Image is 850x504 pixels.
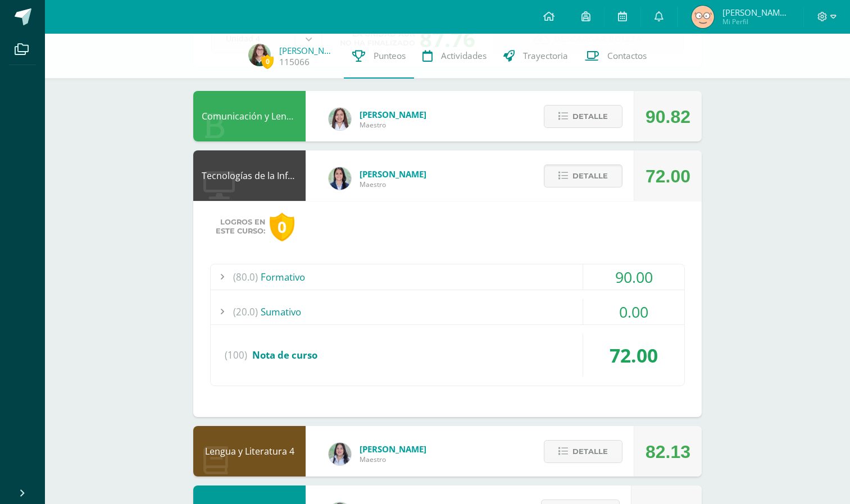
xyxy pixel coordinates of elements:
[607,50,647,62] span: Contactos
[360,120,426,130] span: Maestro
[722,17,790,26] span: Mi Perfil
[329,443,351,465] img: df6a3bad71d85cf97c4a6d1acf904499.png
[261,54,274,68] span: 0
[216,218,265,236] span: Logros en este curso:
[360,443,426,455] span: [PERSON_NAME]
[544,164,622,187] button: Detalle
[193,91,306,141] div: Comunicación y Lenguaje L3 Inglés 4
[329,167,351,190] img: 7489ccb779e23ff9f2c3e89c21f82ed0.png
[414,34,495,79] a: Actividades
[279,56,310,68] a: 115066
[646,91,690,142] div: 90.82
[360,168,426,180] span: [PERSON_NAME]
[441,50,487,62] span: Actividades
[360,109,426,120] span: [PERSON_NAME]
[193,150,306,201] div: Tecnologías de la Información y la Comunicación 4
[233,299,258,324] span: (20.0)
[360,180,426,189] span: Maestro
[374,50,406,62] span: Punteos
[576,34,655,79] a: Contactos
[211,264,684,290] div: Formativo
[583,299,684,324] div: 0.00
[583,334,684,377] div: 72.00
[225,334,247,377] span: (100)
[193,426,306,476] div: Lengua y Literatura 4
[646,151,690,201] div: 72.00
[544,440,622,463] button: Detalle
[329,108,351,130] img: acecb51a315cac2de2e3deefdb732c9f.png
[544,105,622,128] button: Detalle
[248,44,271,66] img: 7a8bb309cd2690a783a0c444a844ac85.png
[572,166,608,186] span: Detalle
[572,441,608,462] span: Detalle
[646,427,690,477] div: 82.13
[722,7,790,18] span: [PERSON_NAME] de los Angeles
[360,455,426,464] span: Maestro
[523,50,568,62] span: Trayectoria
[270,213,294,241] div: 0
[233,264,258,290] span: (80.0)
[692,6,714,28] img: 6366ed5ed987100471695a0532754633.png
[583,264,684,290] div: 90.00
[279,45,335,56] a: [PERSON_NAME]
[211,299,684,324] div: Sumativo
[344,34,414,79] a: Punteos
[495,34,576,79] a: Trayectoria
[252,349,317,361] span: Nota de curso
[572,106,608,127] span: Detalle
